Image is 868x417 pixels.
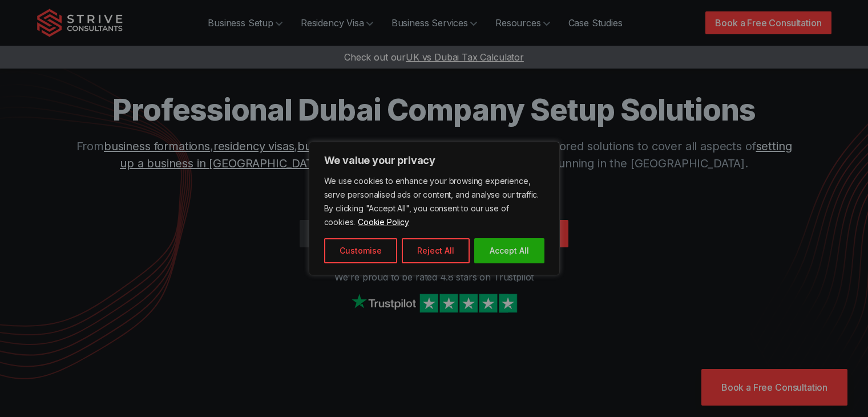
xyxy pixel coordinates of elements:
[309,142,560,275] div: We value your privacy
[324,238,397,263] button: Customise
[474,238,544,263] button: Accept All
[402,238,470,263] button: Reject All
[324,154,544,167] p: We value your privacy
[324,174,544,229] p: We use cookies to enhance your browsing experience, serve personalised ads or content, and analys...
[357,216,410,227] a: Cookie Policy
